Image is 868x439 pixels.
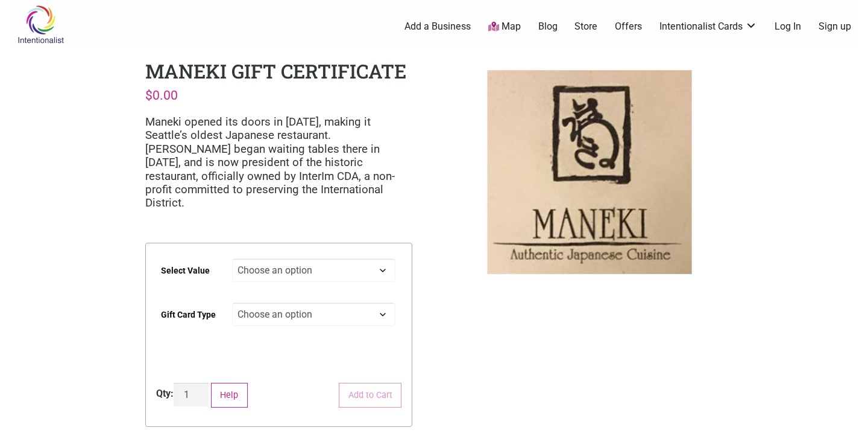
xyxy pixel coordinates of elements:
a: Log In [775,20,801,33]
a: Sign up [819,20,851,33]
span: $ [145,88,153,103]
a: Add a Business [404,20,471,33]
button: Help [211,383,248,408]
img: Maneki Gift Certificate [456,58,723,286]
label: Select Value [161,257,210,284]
bdi: 0.00 [145,88,178,103]
a: Blog [538,20,558,33]
a: Map [488,20,521,34]
a: Intentionalist Cards [659,20,757,33]
img: Intentionalist [12,5,69,44]
h1: Maneki Gift Certificate [145,58,406,84]
div: Qty: [156,386,174,401]
button: Add to Cart [339,383,401,408]
label: Gift Card Type [161,301,216,328]
p: Maneki opened its doors in [DATE], making it Seattle’s oldest Japanese restaurant. [PERSON_NAME] ... [145,115,412,210]
a: Offers [615,20,642,33]
a: Store [574,20,597,33]
input: Product quantity [174,383,209,406]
